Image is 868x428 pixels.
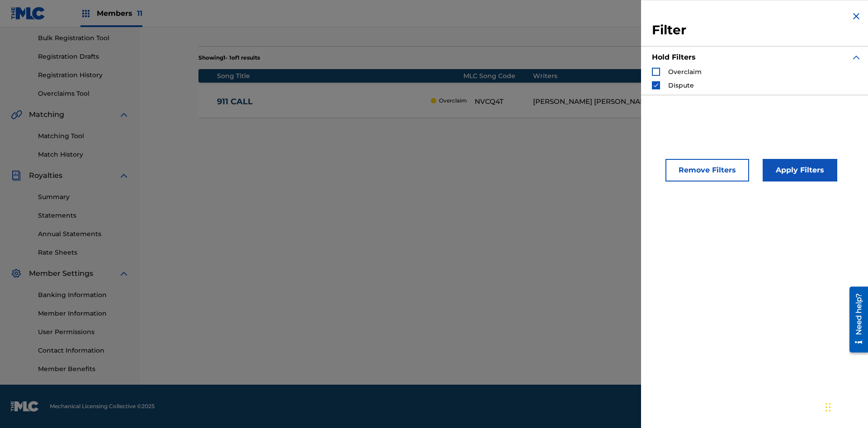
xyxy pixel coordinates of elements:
span: 11 [137,9,142,18]
a: Contact Information [38,346,129,355]
img: Matching [11,109,22,120]
a: Overclaims Tool [38,89,129,98]
a: Matching Tool [38,131,129,141]
span: Dispute [668,81,694,89]
a: Annual Statements [38,229,129,239]
div: Drag [826,394,831,421]
img: expand [118,170,129,181]
button: Apply Filters [763,159,837,181]
strong: Hold Filters [652,53,696,61]
span: Member Settings [29,268,93,279]
a: Member Benefits [38,364,129,374]
iframe: Chat Widget [823,385,868,428]
img: MLC Logo [11,7,46,20]
img: expand [118,268,129,279]
div: Writers [533,71,707,81]
a: Match History [38,150,129,159]
a: Member Information [38,309,129,318]
a: Summary [38,192,129,202]
img: Member Settings [11,268,22,279]
div: MLC Song Code [463,71,533,81]
iframe: Resource Center [843,283,868,357]
h3: Filter [652,22,862,38]
a: Registration History [38,70,129,80]
a: Rate Sheets [38,248,129,257]
img: checkbox [653,82,659,88]
div: NVCQ4T [475,97,533,107]
a: Bulk Registration Tool [38,33,129,43]
img: Royalties [11,170,22,181]
a: 911 CALL [217,97,427,107]
img: close [851,11,862,22]
a: Registration Drafts [38,52,129,61]
button: Remove Filters [665,159,749,181]
a: Statements [38,211,129,220]
a: Banking Information [38,290,129,300]
p: Showing 1 - 1 of 1 results [198,54,260,62]
span: Overclaim [668,68,702,76]
span: Mechanical Licensing Collective © 2025 [50,402,155,410]
p: Overclaim [439,97,467,105]
span: Matching [29,109,64,120]
img: expand [851,52,862,63]
img: logo [11,401,39,412]
img: expand [118,109,129,120]
a: User Permissions [38,327,129,337]
span: Members [97,8,142,19]
div: Song Title [217,71,463,81]
img: Top Rightsholders [80,8,91,19]
div: [PERSON_NAME] [PERSON_NAME] [533,97,707,107]
span: Royalties [29,170,62,181]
